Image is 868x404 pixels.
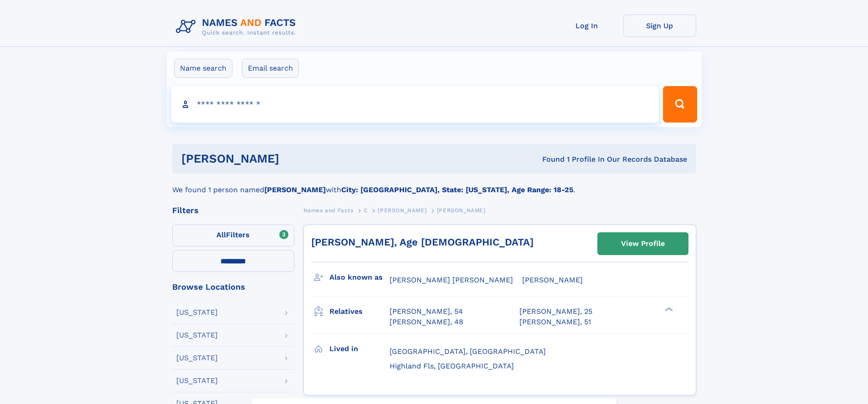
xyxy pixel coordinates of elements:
[364,207,368,214] span: C
[390,307,463,317] a: [PERSON_NAME], 54
[176,377,218,384] div: [US_STATE]
[390,347,546,356] span: [GEOGRAPHIC_DATA], [GEOGRAPHIC_DATA]
[519,307,592,317] a: [PERSON_NAME], 25
[341,185,573,194] b: City: [GEOGRAPHIC_DATA], State: [US_STATE], Age Range: 18-25
[171,86,659,123] input: search input
[390,362,514,370] span: Highland Fls, [GEOGRAPHIC_DATA]
[172,283,294,291] div: Browse Locations
[176,354,218,362] div: [US_STATE]
[378,207,426,214] span: [PERSON_NAME]
[172,15,303,39] img: Logo Names and Facts
[216,230,226,239] span: All
[311,236,534,248] a: [PERSON_NAME], Age [DEMOGRAPHIC_DATA]
[621,233,665,254] div: View Profile
[242,59,299,78] label: Email search
[172,225,294,246] label: Filters
[303,205,354,216] a: Names and Facts
[181,153,411,164] h1: [PERSON_NAME]
[598,233,688,255] a: View Profile
[411,154,687,164] div: Found 1 Profile In Our Records Database
[174,59,232,78] label: Name search
[329,304,390,319] h3: Relatives
[623,15,696,37] a: Sign Up
[364,205,368,216] a: C
[378,205,426,216] a: [PERSON_NAME]
[176,309,218,316] div: [US_STATE]
[522,276,583,284] span: [PERSON_NAME]
[264,185,326,194] b: [PERSON_NAME]
[519,317,591,327] a: [PERSON_NAME], 51
[550,15,623,37] a: Log In
[437,207,486,214] span: [PERSON_NAME]
[663,86,697,123] button: Search Button
[329,341,390,357] h3: Lived in
[329,270,390,285] h3: Also known as
[172,174,696,195] div: We found 1 person named with .
[390,276,513,284] span: [PERSON_NAME] [PERSON_NAME]
[390,317,463,327] a: [PERSON_NAME], 48
[663,307,673,312] div: ❯
[172,206,294,215] div: Filters
[176,332,218,339] div: [US_STATE]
